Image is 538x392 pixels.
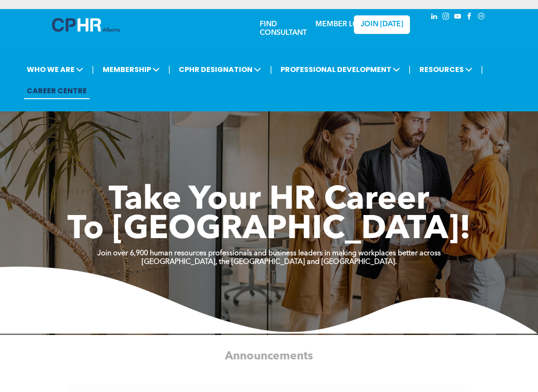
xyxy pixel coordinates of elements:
[97,250,441,257] strong: Join over 6,900 human resources professionals and business leaders in making workplaces better ac...
[465,11,475,24] a: facebook
[142,258,397,266] strong: [GEOGRAPHIC_DATA], the [GEOGRAPHIC_DATA] and [GEOGRAPHIC_DATA].
[315,21,372,28] a: MEMBER LOGIN
[409,60,411,79] li: |
[92,60,94,79] li: |
[270,60,272,79] li: |
[453,11,463,24] a: youtube
[24,61,86,78] span: WHO WE ARE
[100,61,162,78] span: MEMBERSHIP
[278,61,403,78] span: PROFESSIONAL DEVELOPMENT
[24,82,90,99] a: CAREER CENTRE
[52,18,120,32] img: A blue and white logo for cp alberta
[361,20,403,29] span: JOIN [DATE]
[109,184,429,217] span: Take Your HR Career
[168,60,171,79] li: |
[429,11,439,24] a: linkedin
[67,214,471,246] span: To [GEOGRAPHIC_DATA]!
[481,60,483,79] li: |
[225,350,313,362] span: Announcements
[441,11,451,24] a: instagram
[354,15,410,34] a: JOIN [DATE]
[417,61,475,78] span: RESOURCES
[260,21,307,37] a: FIND CONSULTANT
[176,61,264,78] span: CPHR DESIGNATION
[476,11,486,24] a: Social network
